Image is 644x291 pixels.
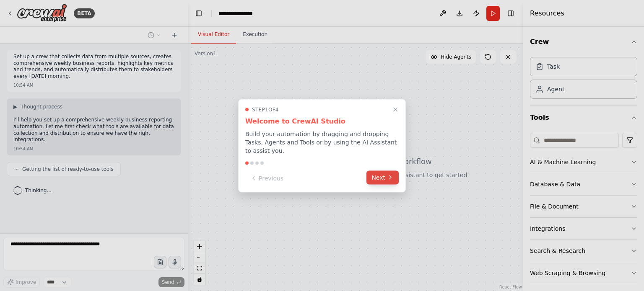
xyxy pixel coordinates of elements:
[390,104,400,114] button: Close walkthrough
[245,116,399,126] h3: Welcome to CrewAI Studio
[245,129,399,155] p: Build your automation by dragging and dropping Tasks, Agents and Tools or by using the AI Assista...
[245,171,288,185] button: Previous
[193,8,205,19] button: Hide left sidebar
[366,170,399,184] button: Next
[252,106,279,113] span: Step 1 of 4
